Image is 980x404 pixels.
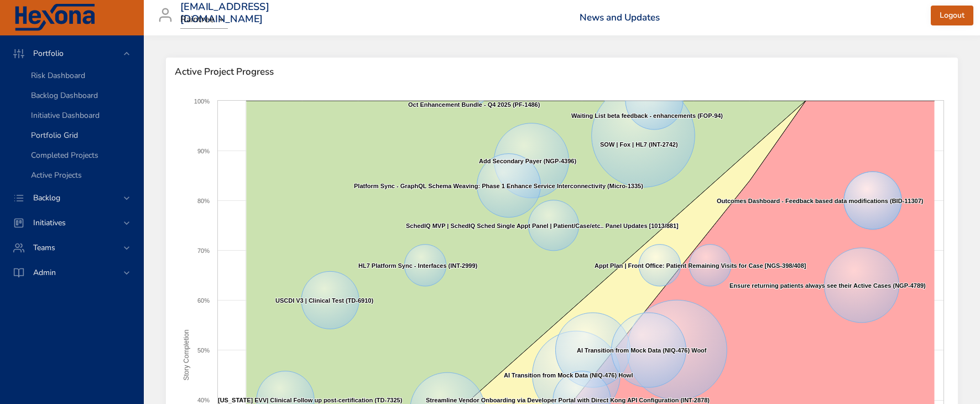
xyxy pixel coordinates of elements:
span: Active Projects [31,170,82,180]
img: Hexona [13,4,96,32]
span: Completed Projects [31,150,98,160]
text: Streamline Vendor Onboarding via Developer Portal with Direct Kong API Configuration (INT-2878) [426,397,710,403]
text: Outcomes Dashboard - Feedback based data modifications (BID-11307) [717,198,924,204]
a: News and Updates [580,11,660,24]
text: 90% [197,148,210,154]
text: 40% [197,397,210,403]
text: 70% [197,247,210,254]
text: 100% [194,98,210,105]
button: Logout [931,6,973,26]
text: SOW | Fox | HL7 (INT-2742) [600,141,678,148]
text: 60% [197,297,210,304]
text: Oct Enhancement Bundle - Q4 2025 (PF-1486) [408,101,540,108]
text: AI Transition from Mock Data (NIQ-476) Howl [504,372,633,379]
text: HL7 Platform Sync - Interfaces (INT-2999) [358,262,478,269]
span: Portfolio [24,48,72,59]
text: Platform Sync - GraphQL Schema Weaving: Phase 1 Enhance Service Interconnectivity (Micro-1335) [354,183,643,189]
span: Active Project Progress [175,66,949,77]
text: Story Completion [183,330,190,381]
h3: [EMAIL_ADDRESS][DOMAIN_NAME] [180,1,269,25]
text: SchedIQ MVP | SchedIQ Sched Single Appt Panel | Patient/Case/etc.. Panel Updates [1013/881] [406,222,679,229]
span: Backlog [24,193,69,203]
span: Teams [24,242,64,253]
text: Waiting List beta feedback - enhancements (FOP-94) [571,112,723,119]
span: Risk Dashboard [31,70,85,81]
text: AI Transition from Mock Data (NIQ-476) Woof [577,347,707,354]
span: Backlog Dashboard [31,90,98,101]
div: Raintree [180,11,228,29]
text: 80% [197,198,210,204]
text: 50% [197,347,210,354]
span: Admin [24,267,65,278]
span: Portfolio Grid [31,130,78,141]
text: [US_STATE] EVV| Clinical Follow up post-certification (TD-7325) [218,397,403,403]
span: Initiatives [24,217,75,228]
span: Logout [940,9,965,23]
text: USCDI V3 | Clinical Test (TD-6910) [275,297,373,304]
text: Appt Plan | Front Office: Patient Remaining Visits for Case [NGS-398/408] [595,262,806,269]
text: Ensure returning patients always see their Active Cases (NGP-4789) [729,282,926,289]
text: Add Secondary Payer (NGP-4396) [479,158,576,164]
span: Initiative Dashboard [31,110,100,121]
